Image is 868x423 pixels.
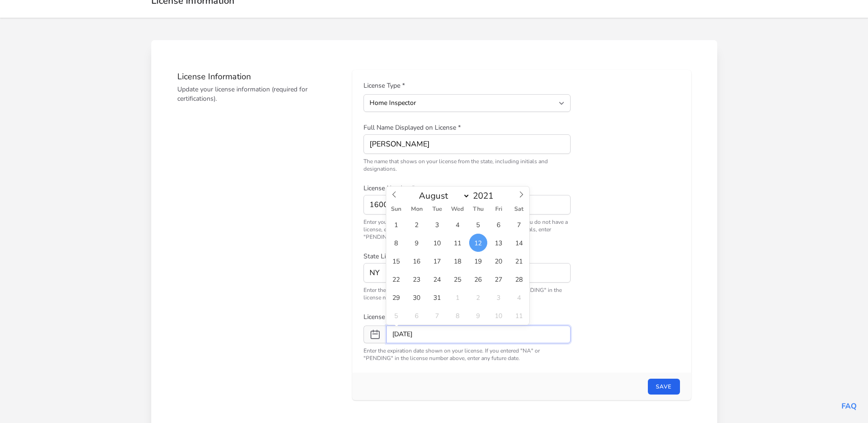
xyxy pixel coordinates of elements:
label: License Expiration Date * [363,312,571,322]
span: September 2, 2021 [469,288,487,306]
span: September 7, 2021 [428,306,446,325]
span: August 20, 2021 [490,252,508,270]
label: State Licensed In * [363,252,571,261]
div: The name that shows on your license from the state, including initials and designations. [363,158,571,173]
div: Enter your full license number here as shown on your license. If you do not have a license, enter... [363,218,571,241]
span: August 15, 2021 [387,252,405,270]
span: September 9, 2021 [469,306,487,325]
span: August 11, 2021 [449,234,467,252]
span: September 5, 2021 [387,306,405,325]
span: Wed [447,206,468,212]
span: August 9, 2021 [408,234,426,252]
span: August 1, 2021 [387,215,405,234]
span: August 5, 2021 [469,215,487,234]
span: August 12, 2021 [469,234,487,252]
span: August 4, 2021 [449,215,467,234]
span: September 6, 2021 [408,306,426,325]
span: August 10, 2021 [428,234,446,252]
span: Sat [509,206,529,212]
span: August 19, 2021 [469,252,487,270]
div: Enter the state shown on your license. If you entered "NA" or "PENDING" in the license number abo... [363,286,571,301]
span: August 7, 2021 [510,215,528,234]
span: August 27, 2021 [490,270,508,288]
span: Sun [386,206,407,212]
span: Mon [406,206,427,212]
label: License Number * [363,184,571,193]
label: License Type * [363,81,571,90]
span: September 4, 2021 [510,288,528,306]
input: XX [363,263,571,283]
span: August 16, 2021 [408,252,426,270]
span: August 3, 2021 [428,215,446,234]
button: Save [648,379,680,395]
span: September 10, 2021 [490,306,508,325]
a: FAQ [841,401,857,411]
span: August 30, 2021 [408,288,426,306]
span: August 14, 2021 [510,234,528,252]
span: August 18, 2021 [449,252,467,270]
span: September 11, 2021 [510,306,528,325]
span: September 3, 2021 [490,288,508,306]
div: Enter the expiration date shown on your license. If you entered "NA" or "PENDING" in the license ... [363,347,571,362]
span: August 29, 2021 [387,288,405,306]
span: August 22, 2021 [387,270,405,288]
label: Full Name Displayed on License * [363,123,571,132]
span: August 24, 2021 [428,270,446,288]
span: August 8, 2021 [387,234,405,252]
span: August 31, 2021 [428,288,446,306]
span: August 26, 2021 [469,270,487,288]
span: August 28, 2021 [510,270,528,288]
span: August 25, 2021 [449,270,467,288]
span: August 17, 2021 [428,252,446,270]
span: August 21, 2021 [510,252,528,270]
span: August 13, 2021 [490,234,508,252]
span: September 1, 2021 [449,288,467,306]
span: August 2, 2021 [408,215,426,234]
input: Year [470,190,501,202]
span: Tue [427,206,447,212]
span: September 8, 2021 [449,306,467,325]
span: Thu [468,206,488,212]
span: August 6, 2021 [490,215,508,234]
p: Update your license information (required for certifications). [177,85,341,104]
span: August 23, 2021 [408,270,426,288]
h3: License Information [177,70,341,83]
span: Fri [488,206,509,212]
select: Month [415,189,471,202]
